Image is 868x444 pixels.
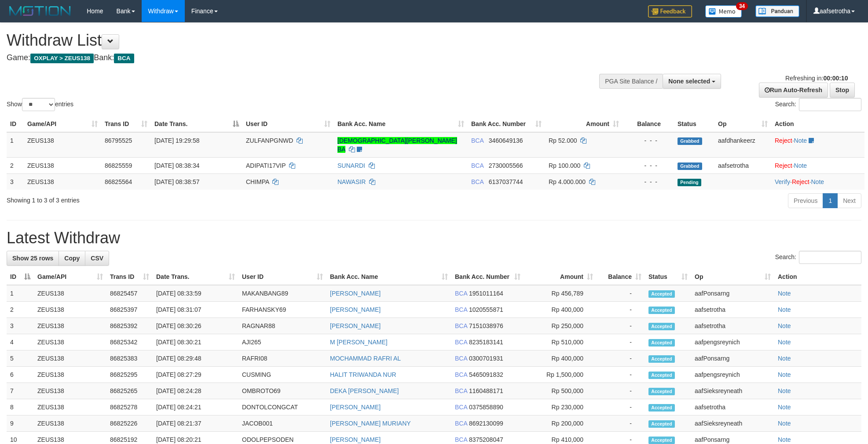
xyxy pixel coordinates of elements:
[775,178,790,185] a: Verify
[7,285,34,302] td: 1
[7,98,73,111] label: Show entries
[778,436,791,443] a: Note
[34,415,106,432] td: ZEUS138
[106,399,153,415] td: 86825278
[648,290,675,298] span: Accepted
[648,372,675,379] span: Accepted
[648,388,675,395] span: Accepted
[238,285,326,302] td: MAKANBANG89
[7,54,570,62] h4: Game: Bank:
[597,302,645,318] td: -
[330,339,388,346] a: M [PERSON_NAME]
[489,178,523,185] span: Copy 6137037744 to clipboard
[455,436,467,443] span: BCA
[330,290,381,297] a: [PERSON_NAME]
[778,387,791,394] a: Note
[106,415,153,432] td: 86825226
[691,367,774,383] td: aafpengsreynich
[597,399,645,415] td: -
[7,116,24,132] th: ID
[85,251,109,266] a: CSV
[691,269,774,285] th: Op: activate to sort column ascending
[778,306,791,313] a: Note
[7,32,570,49] h1: Withdraw List
[524,285,597,302] td: Rp 456,789
[774,269,861,285] th: Action
[7,229,861,247] h1: Latest Withdraw
[153,269,238,285] th: Date Trans.: activate to sort column ascending
[7,399,34,415] td: 8
[24,157,101,173] td: ZEUS138
[705,5,742,18] img: Button%20Memo.svg
[691,383,774,399] td: aafSieksreyneath
[823,193,838,208] a: 1
[469,420,503,427] span: Copy 8692130099 to clipboard
[7,251,59,266] a: Show 25 rows
[114,54,134,63] span: BCA
[153,383,238,399] td: [DATE] 08:24:28
[34,399,106,415] td: ZEUS138
[106,350,153,367] td: 86825383
[330,322,381,329] a: [PERSON_NAME]
[778,420,791,427] a: Note
[648,339,675,347] span: Accepted
[678,162,702,170] span: Grabbed
[785,75,848,82] span: Refreshing in:
[469,322,503,329] span: Copy 7151038976 to clipboard
[524,318,597,334] td: Rp 250,000
[668,78,710,85] span: None selected
[91,255,103,262] span: CSV
[154,178,199,185] span: [DATE] 08:38:57
[691,350,774,367] td: aafPonsarng
[153,399,238,415] td: [DATE] 08:24:21
[524,367,597,383] td: Rp 1,500,000
[337,137,457,153] a: [DEMOGRAPHIC_DATA][PERSON_NAME] BA
[330,306,381,313] a: [PERSON_NAME]
[153,367,238,383] td: [DATE] 08:27:29
[648,355,675,363] span: Accepted
[238,383,326,399] td: OMBROTO69
[771,132,864,158] td: ·
[778,371,791,378] a: Note
[678,137,702,145] span: Grabbed
[455,355,467,362] span: BCA
[34,350,106,367] td: ZEUS138
[648,323,675,330] span: Accepted
[34,302,106,318] td: ZEUS138
[242,116,334,132] th: User ID: activate to sort column ascending
[549,162,580,169] span: Rp 100.000
[778,404,791,411] a: Note
[34,285,106,302] td: ZEUS138
[330,355,401,362] a: MOCHAMMAD RAFRI AL
[597,318,645,334] td: -
[455,290,467,297] span: BCA
[599,74,663,89] div: PGA Site Balance /
[34,334,106,350] td: ZEUS138
[489,162,523,169] span: Copy 2730005566 to clipboard
[30,54,94,63] span: OXPLAY > ZEUS138
[830,83,855,97] a: Stop
[714,132,771,158] td: aafdhankeerz
[153,302,238,318] td: [DATE] 08:31:07
[626,161,670,170] div: - - -
[691,318,774,334] td: aafsetrotha
[7,302,34,318] td: 2
[759,83,828,97] a: Run Auto-Refresh
[778,322,791,329] a: Note
[792,178,809,185] a: Reject
[153,318,238,334] td: [DATE] 08:30:26
[246,162,286,169] span: ADIPATI17VIP
[238,367,326,383] td: CUSMING
[24,173,101,190] td: ZEUS138
[771,173,864,190] td: · ·
[153,350,238,367] td: [DATE] 08:29:48
[153,334,238,350] td: [DATE] 08:30:21
[823,75,848,82] strong: 00:00:10
[691,334,774,350] td: aafpengsreynich
[778,355,791,362] a: Note
[648,420,675,428] span: Accepted
[691,399,774,415] td: aafsetrotha
[455,371,467,378] span: BCA
[469,306,503,313] span: Copy 1020555871 to clipboard
[455,420,467,427] span: BCA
